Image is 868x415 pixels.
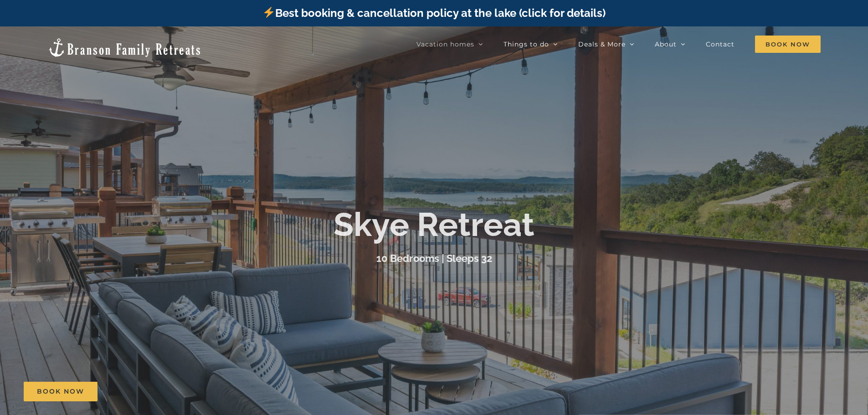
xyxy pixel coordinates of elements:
a: Contact [706,35,734,53]
img: Branson Family Retreats Logo [47,37,202,58]
span: Book Now [37,388,84,395]
a: Deals & More [578,35,634,53]
a: Best booking & cancellation policy at the lake (click for details) [262,6,605,20]
span: About [655,41,677,47]
span: Deals & More [578,41,626,47]
a: About [655,35,685,53]
nav: Main Menu [416,35,821,53]
img: ⚡️ [263,7,274,18]
a: Things to do [503,35,558,53]
span: Contact [706,41,734,47]
span: Things to do [503,41,549,47]
h3: 10 Bedrooms | Sleeps 32 [376,253,492,265]
a: Vacation homes [416,35,483,53]
a: Book Now [24,382,98,401]
span: Book Now [755,36,821,53]
span: Vacation homes [416,41,474,47]
b: Skye Retreat [334,205,534,244]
